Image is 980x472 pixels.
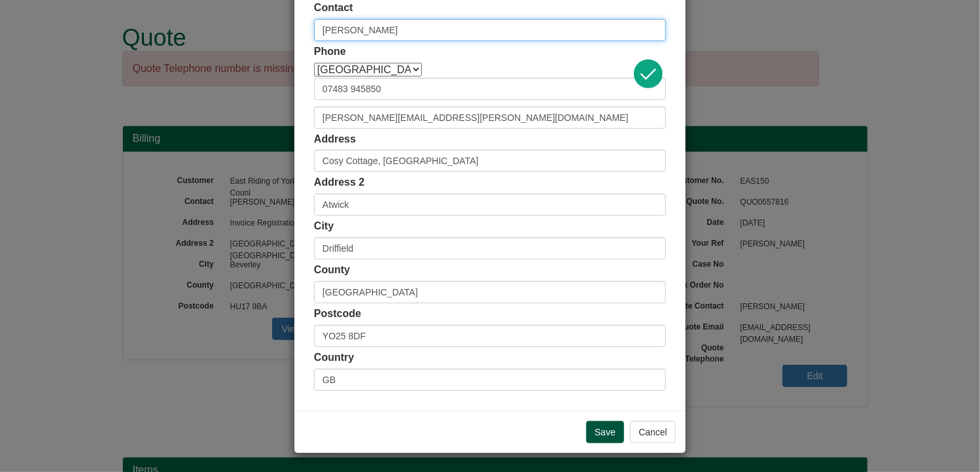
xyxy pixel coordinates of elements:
[314,350,354,365] label: Country
[586,421,624,443] input: Save
[314,132,356,147] label: Address
[314,263,350,278] label: County
[314,1,353,16] label: Contact
[314,219,334,234] label: City
[314,44,346,59] label: Phone
[314,307,361,322] label: Postcode
[630,421,676,443] button: Cancel
[314,175,364,190] label: Address 2
[314,78,666,100] input: Mobile Preferred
